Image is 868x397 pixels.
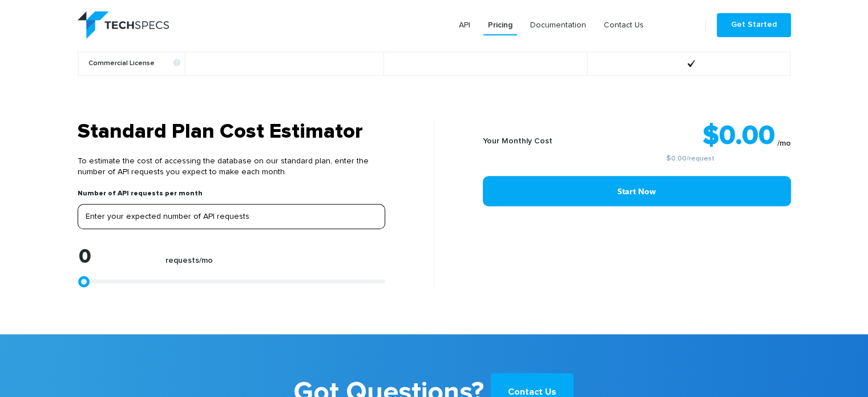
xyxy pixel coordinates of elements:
small: /request [591,155,791,162]
a: Pricing [483,15,517,35]
strong: $0.00 [703,122,775,150]
h3: Standard Plan Cost Estimator [78,119,385,145]
a: Contact Us [599,15,648,35]
b: Commercial License [88,59,180,68]
a: Documentation [526,15,591,35]
a: Start Now [483,176,791,206]
img: logo [78,11,169,39]
sub: /mo [777,139,791,147]
label: Number of API requests per month [78,189,203,204]
a: Get Started [717,13,791,37]
a: $0.00 [667,155,687,162]
b: Your Monthly Cost [483,137,552,145]
p: To estimate the cost of accessing the database on our standard plan, enter the number of API requ... [78,145,385,189]
input: Enter your expected number of API requests [78,204,385,229]
label: requests/mo [165,256,213,271]
a: API [454,15,475,35]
